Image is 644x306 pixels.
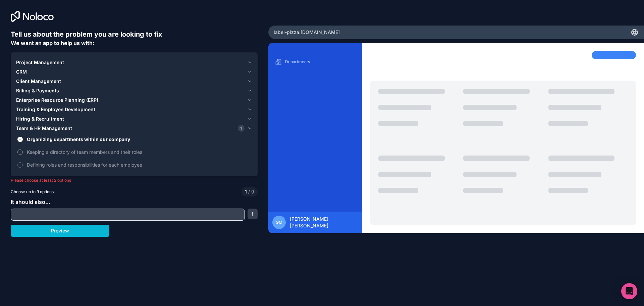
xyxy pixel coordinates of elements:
span: Client Management [16,78,61,85]
span: CRM [16,69,27,75]
span: label-pizza .[DOMAIN_NAME] [274,29,340,36]
button: Defining roles and responsibilities for each employee [17,162,23,168]
span: Training & Employee Development [16,106,95,113]
span: / [248,189,250,194]
div: Open Intercom Messenger [621,283,637,299]
span: GM [276,220,282,225]
div: Team & HR Management1 [16,133,252,171]
span: Team & HR Management [16,125,72,132]
button: Billing & Payments [16,86,252,95]
span: Keeping a directory of team members and their roles [27,148,251,156]
button: Project Management [16,58,252,67]
p: Departments [285,59,356,64]
p: Please choose at least 2 options [11,178,258,183]
span: Hiring & Recruitment [16,116,64,122]
button: Preview [11,225,109,237]
span: Enterprise Resource Planning (ERP) [16,97,98,103]
span: Choose up to 9 options [11,189,54,195]
span: 1 [245,188,247,195]
button: Enterprise Resource Planning (ERP) [16,95,252,105]
span: 1 [238,125,245,132]
span: [PERSON_NAME] [PERSON_NAME] [290,216,358,229]
button: Hiring & Recruitment [16,114,252,124]
span: 9 [247,188,254,195]
button: CRM [16,67,252,77]
span: Project Management [16,59,64,66]
button: Keeping a directory of team members and their roles [17,149,23,155]
span: Defining roles and responsibilities for each employee [27,161,251,168]
button: Team & HR Management1 [16,124,252,133]
button: Client Management [16,77,252,86]
span: We want an app to help us with: [11,40,94,46]
span: Billing & Payments [16,87,59,94]
span: Organizing departments within our company [27,136,251,143]
span: It should also... [11,199,50,205]
div: scrollable content [274,56,357,206]
button: Organizing departments within our company [17,137,23,142]
button: Training & Employee Development [16,105,252,114]
h6: Tell us about the problem you are looking to fix [11,30,258,39]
